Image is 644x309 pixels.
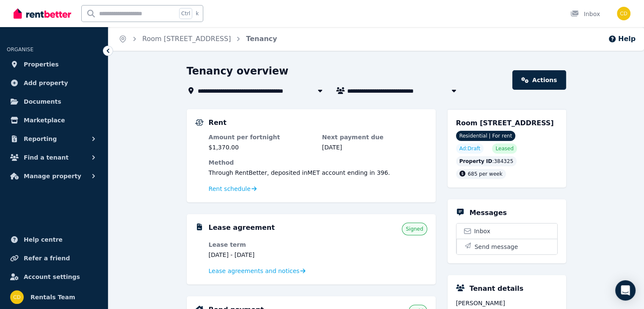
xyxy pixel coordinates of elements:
[179,8,192,19] span: Ctrl
[470,284,524,294] h5: Tenant details
[24,235,63,245] span: Help centre
[7,112,101,129] a: Marketplace
[24,97,61,107] span: Documents
[187,64,289,78] h1: Tenancy overview
[322,133,427,141] dt: Next payment due
[406,226,423,232] span: Signed
[7,168,101,185] button: Manage property
[209,133,314,141] dt: Amount per fortnight
[456,131,516,141] span: Residential | For rent
[470,208,507,218] h5: Messages
[246,35,277,43] a: Tenancy
[456,239,557,254] button: Send message
[468,171,503,177] span: 685 per week
[7,130,101,147] button: Reporting
[7,56,101,73] a: Properties
[209,143,314,152] dd: $1,370.00
[322,143,427,152] dd: [DATE]
[456,223,557,239] a: Inbox
[459,158,492,165] span: Property ID
[7,268,101,285] a: Account settings
[475,243,518,251] span: Send message
[142,35,231,43] a: Room [STREET_ADDRESS]
[456,299,558,307] span: [PERSON_NAME]
[209,185,257,193] a: Rent schedule
[196,10,199,17] span: k
[495,145,513,152] span: Leased
[10,290,24,304] img: Rentals Team
[615,280,636,301] div: Open Intercom Messenger
[570,10,600,18] div: Inbox
[209,185,251,193] span: Rent schedule
[7,74,101,91] a: Add property
[24,59,59,69] span: Properties
[617,7,630,20] img: Rentals Team
[24,253,70,263] span: Refer a friend
[209,118,227,128] h5: Rent
[24,171,81,181] span: Manage property
[7,250,101,267] a: Refer a friend
[7,93,101,110] a: Documents
[24,78,68,88] span: Add property
[459,145,481,152] span: Ad: Draft
[209,267,306,275] a: Lease agreements and notices
[209,240,314,249] dt: Lease term
[456,156,517,166] div: : 384325
[24,152,69,163] span: Find a tenant
[24,134,57,144] span: Reporting
[512,70,566,90] a: Actions
[30,292,75,302] span: Rentals Team
[7,231,101,248] a: Help centre
[209,223,275,233] h5: Lease agreement
[209,251,314,259] dd: [DATE] - [DATE]
[7,149,101,166] button: Find a tenant
[24,115,65,125] span: Marketplace
[24,272,80,282] span: Account settings
[209,158,427,167] dt: Method
[14,7,71,20] img: RentBetter
[474,227,490,235] span: Inbox
[209,169,390,176] span: Through RentBetter , deposited in MET account ending in 396 .
[108,27,287,51] nav: Breadcrumb
[456,119,554,127] span: Room [STREET_ADDRESS]
[195,119,204,126] img: Rental Payments
[608,34,636,44] button: Help
[7,47,33,52] span: ORGANISE
[209,267,300,275] span: Lease agreements and notices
